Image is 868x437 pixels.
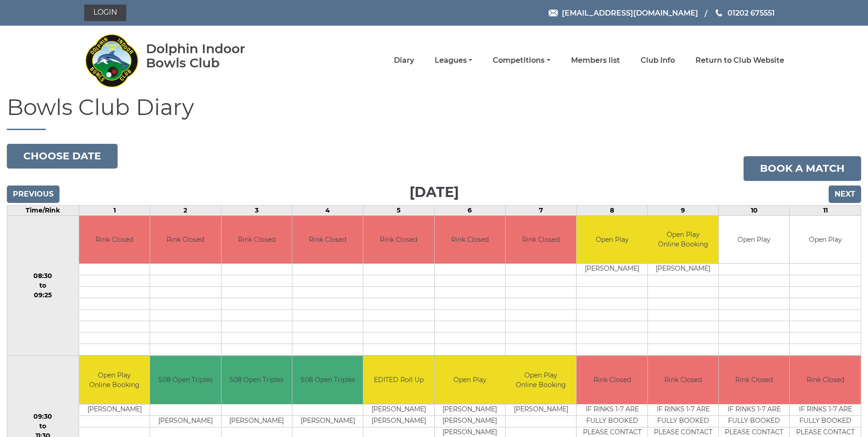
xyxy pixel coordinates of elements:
[79,216,150,264] td: Rink Closed
[719,216,789,264] td: Open Play
[394,55,414,66] a: Diary
[719,404,789,415] td: IF RINKS 1-7 ARE
[647,205,718,215] td: 9
[363,415,434,427] td: [PERSON_NAME]
[7,144,118,169] button: Choose date
[292,415,363,427] td: [PERSON_NAME]
[719,205,790,215] td: 10
[577,205,647,215] td: 8
[577,415,647,427] td: FULLY BOOKED
[150,216,221,264] td: Rink Closed
[221,415,292,427] td: [PERSON_NAME]
[493,55,550,66] a: Competitions
[363,216,434,264] td: Rink Closed
[790,415,861,427] td: FULLY BOOKED
[728,8,775,17] span: 01202 675551
[506,356,576,404] td: Open Play Online Booking
[577,264,647,275] td: [PERSON_NAME]
[435,216,505,264] td: Rink Closed
[435,55,472,66] a: Leagues
[506,216,576,264] td: Rink Closed
[648,404,718,415] td: IF RINKS 1-7 ARE
[648,216,718,264] td: Open Play Online Booking
[150,356,221,404] td: S08 Open Triples
[577,356,647,404] td: Rink Closed
[7,95,861,130] h1: Bowls Club Diary
[7,186,59,203] input: Previous
[221,205,292,215] td: 3
[363,404,434,415] td: [PERSON_NAME]
[506,404,576,415] td: [PERSON_NAME]
[719,415,789,427] td: FULLY BOOKED
[562,8,698,17] span: [EMAIL_ADDRESS][DOMAIN_NAME]
[434,205,505,215] td: 6
[150,415,221,427] td: [PERSON_NAME]
[790,205,861,215] td: 11
[790,216,861,264] td: Open Play
[577,216,647,264] td: Open Play
[829,186,861,203] input: Next
[221,216,292,264] td: Rink Closed
[292,205,363,215] td: 4
[150,205,221,215] td: 2
[7,205,79,215] td: Time/Rink
[435,404,505,415] td: [PERSON_NAME]
[549,10,558,16] img: Email
[363,205,434,215] td: 5
[716,9,722,16] img: Phone us
[221,356,292,404] td: S08 Open Triples
[363,356,434,404] td: EDITED Roll Up
[79,205,150,215] td: 1
[648,356,718,404] td: Rink Closed
[292,216,363,264] td: Rink Closed
[84,5,126,21] a: Login
[292,356,363,404] td: S08 Open Triples
[648,415,718,427] td: FULLY BOOKED
[435,415,505,427] td: [PERSON_NAME]
[790,404,861,415] td: IF RINKS 1-7 ARE
[79,356,150,404] td: Open Play Online Booking
[577,404,647,415] td: IF RINKS 1-7 ARE
[695,55,784,66] a: Return to Club Website
[648,264,718,275] td: [PERSON_NAME]
[549,7,698,19] a: Email [EMAIL_ADDRESS][DOMAIN_NAME]
[790,356,861,404] td: Rink Closed
[7,215,79,356] td: 08:30 to 09:25
[84,28,139,93] img: Dolphin Indoor Bowls Club
[146,42,275,70] div: Dolphin Indoor Bowls Club
[435,356,505,404] td: Open Play
[79,404,150,415] td: [PERSON_NAME]
[506,205,577,215] td: 7
[641,55,675,66] a: Club Info
[744,156,861,181] a: Book a match
[571,55,620,66] a: Members list
[719,356,789,404] td: Rink Closed
[714,7,775,19] a: Phone us 01202 675551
